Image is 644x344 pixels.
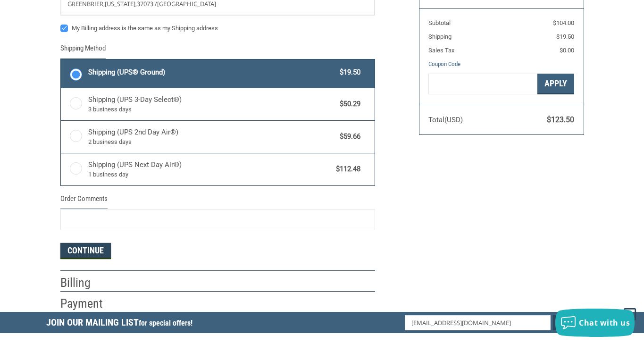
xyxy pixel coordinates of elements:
[332,164,361,175] span: $112.48
[88,67,335,78] span: Shipping (UPS® Ground)
[579,318,630,328] span: Chat with us
[60,275,116,291] h2: Billing
[60,296,116,311] h2: Payment
[405,315,551,330] input: Email
[88,94,335,114] span: Shipping (UPS 3-Day Select®)
[88,137,335,147] span: 2 business days
[428,33,452,40] span: Shipping
[335,67,361,78] span: $19.50
[428,74,537,95] input: Gift Certificate or Coupon Code
[60,243,111,259] button: Continue
[139,319,192,327] span: for special offers!
[88,159,332,179] span: Shipping (UPS Next Day Air®)
[428,47,454,54] span: Sales Tax
[553,19,574,26] span: $104.00
[60,43,106,59] legend: Shipping Method
[88,170,332,179] span: 1 business day
[335,131,361,142] span: $59.66
[335,99,361,109] span: $50.29
[428,19,451,26] span: Subtotal
[553,315,598,330] input: Join
[537,74,574,95] button: Apply
[428,116,463,124] span: Total (USD)
[556,33,574,40] span: $19.50
[560,47,574,54] span: $0.00
[60,193,108,209] legend: Order Comments
[60,25,375,32] label: My Billing address is the same as my Shipping address
[88,105,335,114] span: 3 business days
[547,115,574,124] span: $123.50
[555,309,635,337] button: Chat with us
[88,127,335,147] span: Shipping (UPS 2nd Day Air®)
[428,60,460,67] a: Coupon Code
[46,312,197,336] h5: Join Our Mailing List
